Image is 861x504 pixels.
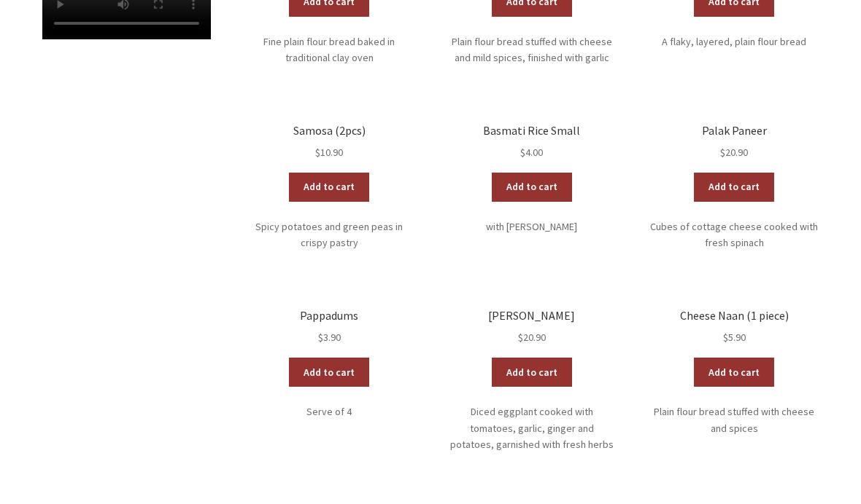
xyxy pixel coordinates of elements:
a: [PERSON_NAME] $20.90 [447,309,616,346]
bdi: 4.00 [520,146,543,159]
h2: Palak Paneer [650,124,819,138]
a: Add to cart: “Basmati Rice Small” [492,173,572,202]
bdi: 20.90 [720,146,748,159]
p: Fine plain flour bread baked in traditional clay oven [245,34,414,66]
span: $ [518,331,523,344]
h2: Cheese Naan (1 piece) [650,309,819,323]
a: Basmati Rice Small $4.00 [447,124,616,161]
h2: Samosa (2pcs) [245,124,414,138]
p: A flaky, layered, plain flour bread [650,34,819,50]
p: Plain flour bread stuffed with cheese and mild spices, finished with garlic [447,34,616,66]
p: Diced eggplant cooked with tomatoes, garlic, ginger and potatoes, garnished with fresh herbs [447,403,616,453]
p: Serve of 4 [245,403,414,420]
a: Samosa (2pcs) $10.90 [245,124,414,161]
span: $ [720,146,725,159]
p: Cubes of cottage cheese cooked with fresh spinach [650,218,819,251]
p: Plain flour bread stuffed with cheese and spices [650,403,819,436]
bdi: 3.90 [318,331,341,344]
a: Add to cart: “Palak Paneer” [694,173,774,202]
a: Add to cart: “Cheese Naan (1 piece)” [694,358,774,387]
p: with [PERSON_NAME] [447,218,616,235]
span: $ [723,331,728,344]
h2: [PERSON_NAME] [447,309,616,323]
span: $ [315,146,320,159]
a: Pappadums $3.90 [245,309,414,346]
a: Cheese Naan (1 piece) $5.90 [650,309,819,346]
bdi: 5.90 [723,331,746,344]
a: Add to cart: “Aloo Bengan” [492,358,572,387]
a: Add to cart: “Samosa (2pcs)” [289,173,369,202]
bdi: 20.90 [518,331,546,344]
bdi: 10.90 [315,146,343,159]
h2: Pappadums [245,309,414,323]
a: Add to cart: “Pappadums” [289,358,369,387]
span: $ [318,331,323,344]
h2: Basmati Rice Small [447,124,616,138]
a: Palak Paneer $20.90 [650,124,819,161]
span: $ [520,146,525,159]
p: Spicy potatoes and green peas in crispy pastry [245,218,414,251]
